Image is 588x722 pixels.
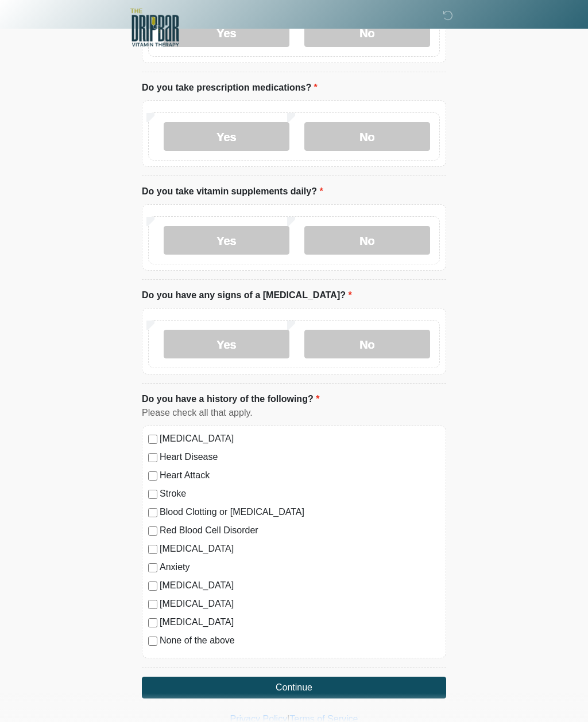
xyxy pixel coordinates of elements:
[142,81,318,95] label: Do you take prescription medications?
[148,453,157,462] input: Heart Disease
[164,330,289,358] label: Yes
[160,560,440,574] label: Anxiety
[142,288,352,302] label: Do you have any signs of a [MEDICAL_DATA]?
[142,392,319,406] label: Do you have a history of the following?
[160,487,440,501] label: Stroke
[160,542,440,556] label: [MEDICAL_DATA]
[148,563,157,572] input: Anxiety
[148,508,157,517] input: Blood Clotting or [MEDICAL_DATA]
[160,450,440,464] label: Heart Disease
[148,435,157,444] input: [MEDICAL_DATA]
[160,615,440,629] label: [MEDICAL_DATA]
[160,579,440,592] label: [MEDICAL_DATA]
[148,600,157,609] input: [MEDICAL_DATA]
[164,226,289,255] label: Yes
[148,581,157,591] input: [MEDICAL_DATA]
[304,122,430,151] label: No
[304,330,430,358] label: No
[160,505,440,519] label: Blood Clotting or [MEDICAL_DATA]
[160,597,440,611] label: [MEDICAL_DATA]
[142,677,446,698] button: Continue
[148,490,157,499] input: Stroke
[164,122,289,151] label: Yes
[148,471,157,481] input: Heart Attack
[160,432,440,446] label: [MEDICAL_DATA]
[160,634,440,647] label: None of the above
[304,226,430,255] label: No
[148,545,157,554] input: [MEDICAL_DATA]
[142,406,446,420] div: Please check all that apply.
[148,526,157,536] input: Red Blood Cell Disorder
[142,185,323,198] label: Do you take vitamin supplements daily?
[160,469,440,482] label: Heart Attack
[148,618,157,627] input: [MEDICAL_DATA]
[148,637,157,646] input: None of the above
[130,9,179,46] img: The DRIPBaR - Alamo Ranch SATX Logo
[160,524,440,537] label: Red Blood Cell Disorder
